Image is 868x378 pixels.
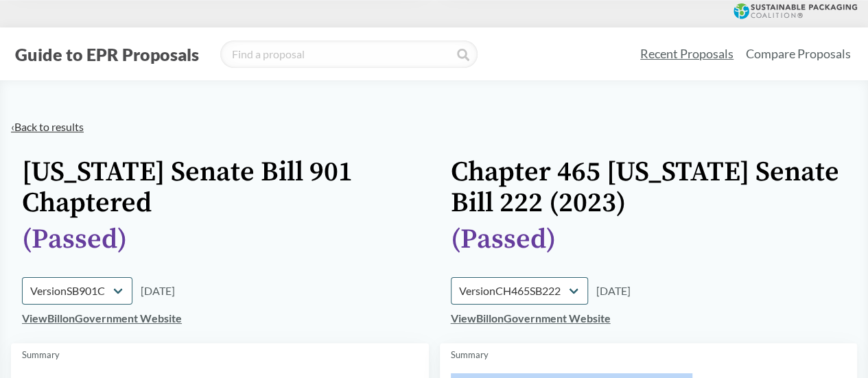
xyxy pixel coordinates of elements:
[220,40,478,68] input: Find a proposal
[451,224,847,255] div: ( Passed )
[22,155,353,220] a: [US_STATE] Senate Bill 901 Chaptered
[22,311,182,324] a: ViewBillonGovernment Website
[141,283,175,299] label: [DATE]
[11,43,203,65] button: Guide to EPR Proposals
[451,349,847,362] div: Summary
[740,38,857,69] a: Compare Proposals
[451,155,839,220] a: Chapter 465 [US_STATE] Senate Bill 222 (2023)
[634,38,740,69] a: Recent Proposals
[451,311,611,324] a: ViewBillonGovernment Website
[22,224,418,255] div: ( Passed )
[22,349,418,362] div: Summary
[596,283,631,299] label: [DATE]
[11,120,84,133] a: ‹Back to results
